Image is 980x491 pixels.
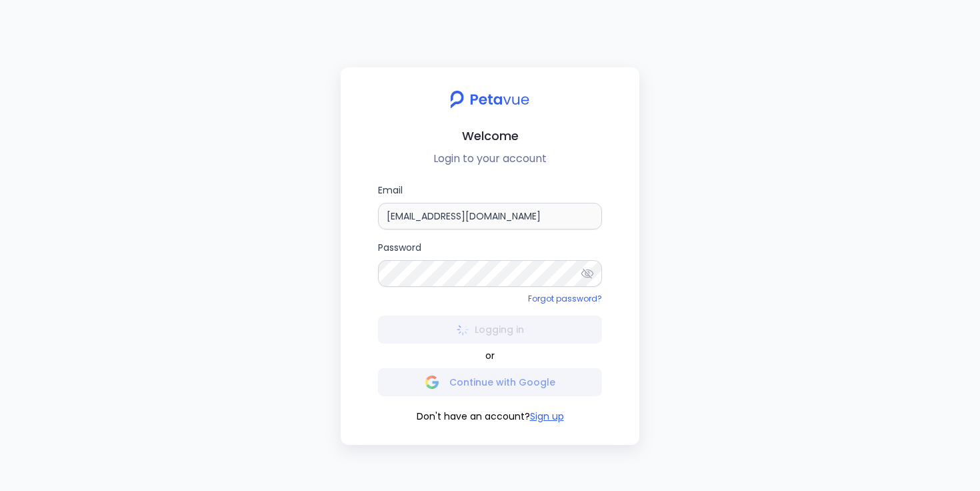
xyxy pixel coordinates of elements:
[378,260,602,287] input: Password
[351,126,629,145] h2: Welcome
[441,83,538,115] img: petavue logo
[378,203,602,229] input: Email
[417,410,530,424] span: Don't have an account?
[351,151,629,167] p: Login to your account
[528,293,602,304] a: Forgot password?
[378,240,602,287] label: Password
[485,349,495,363] span: or
[530,410,564,424] button: Sign up
[378,183,602,229] label: Email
